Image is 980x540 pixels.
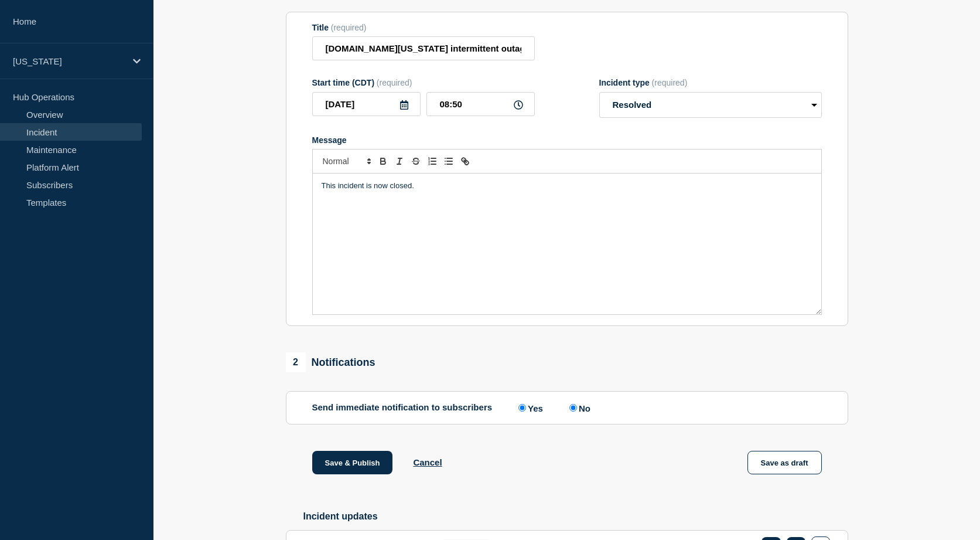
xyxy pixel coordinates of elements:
h2: Incident updates [303,511,848,522]
span: (required) [331,23,367,32]
span: Font size [317,154,375,168]
div: Notifications [286,352,375,372]
div: Incident type [599,78,822,87]
button: Toggle bulleted list [441,154,457,168]
input: Yes [518,404,526,412]
input: Title [312,36,535,60]
button: Toggle link [457,154,473,168]
label: Yes [515,402,543,413]
span: 2 [286,352,306,372]
button: Toggle strikethrough text [408,154,424,168]
p: This incident is now closed. [322,181,812,191]
span: (required) [377,78,412,87]
input: No [569,404,577,412]
div: Title [312,23,535,32]
button: Toggle ordered list [424,154,441,168]
button: Toggle italic text [391,154,408,168]
p: [US_STATE] [13,56,125,66]
div: Message [312,135,822,145]
div: Send immediate notification to subscribers [312,402,822,413]
button: Save & Publish [312,451,393,474]
label: No [566,402,590,413]
p: Send immediate notification to subscribers [312,402,493,413]
div: Start time (CDT) [312,78,535,87]
input: YYYY-MM-DD [312,92,421,116]
select: Incident type [599,92,822,118]
button: Cancel [413,457,442,467]
button: Toggle bold text [375,154,391,168]
div: Message [313,174,821,314]
button: Save as draft [747,451,822,474]
span: (required) [652,78,688,87]
input: HH:MM [426,92,535,116]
